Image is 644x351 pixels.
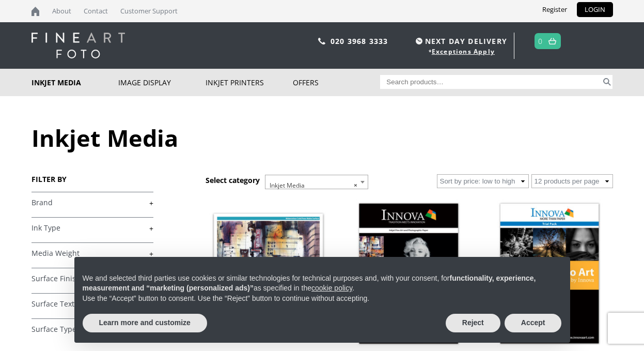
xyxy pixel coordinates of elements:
[206,69,293,96] a: Inkjet Printers
[32,268,153,288] h4: Surface Finish
[293,69,380,96] a: Offers
[437,174,529,188] select: Shop order
[265,175,368,196] span: Inkjet Media
[32,299,153,309] a: +
[32,274,153,284] a: +
[538,34,543,49] a: 0
[206,175,260,185] h3: Select category
[354,178,357,193] span: ×
[32,33,125,58] img: logo-white.svg
[32,69,119,96] a: Inkjet Media
[32,242,153,263] h4: Media Weight
[83,274,536,293] strong: functionality, experience, measurement and “marketing (personalized ads)”
[118,69,206,96] a: Image Display
[32,249,153,258] a: +
[577,2,613,17] a: LOGIN
[83,314,207,332] button: Learn more and customize
[535,2,575,17] a: Register
[83,294,562,304] p: Use the “Accept” button to consent. Use the “Reject” button to continue without accepting.
[601,75,613,89] button: Search
[311,284,352,292] a: cookie policy
[32,223,153,233] a: +
[32,198,153,208] a: +
[32,122,613,154] h1: Inkjet Media
[331,36,388,46] a: 020 3968 3333
[66,249,578,351] div: Notice
[380,75,601,89] input: Search products…
[32,293,153,314] h4: Surface Texture
[446,314,500,332] button: Reject
[83,273,562,294] p: We and selected third parties use cookies or similar technologies for technical purposes and, wit...
[548,38,556,44] img: basket.svg
[32,174,153,184] h3: FILTER BY
[413,35,507,47] span: NEXT DAY DELIVERY
[32,217,153,238] h4: Ink Type
[32,325,153,334] a: +
[505,314,562,332] button: Accept
[416,38,422,44] img: time.svg
[432,47,495,56] a: Exceptions Apply
[32,192,153,212] h4: Brand
[32,318,153,339] h4: Surface Type
[265,175,368,189] span: Inkjet Media
[318,38,325,44] img: phone.svg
